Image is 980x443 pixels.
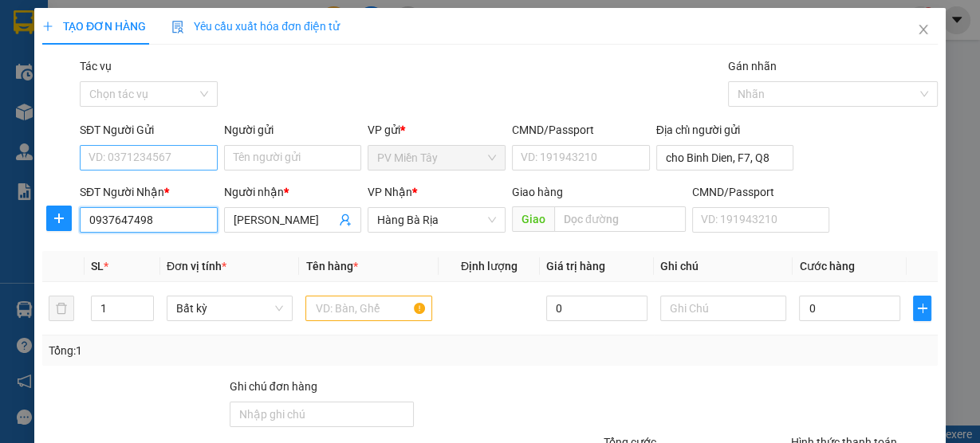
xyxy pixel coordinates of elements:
div: SĐT Người Gửi [80,121,218,139]
div: Người gửi [224,121,362,139]
div: CMND/Passport [692,183,830,201]
span: Định lượng [461,260,518,272]
button: Close [901,8,946,53]
span: user-add [339,214,352,226]
span: Tên hàng [305,260,357,272]
label: Ghi chú đơn hàng [230,380,317,393]
span: SL [91,260,104,272]
button: plus [913,296,931,321]
input: VD: Bàn, Ghế [305,296,432,321]
input: Dọc đường [554,206,686,232]
input: Địa chỉ của người gửi [656,145,794,171]
div: CMND/Passport [512,121,650,139]
span: Yêu cầu xuất hóa đơn điện tử [171,20,340,33]
span: Đơn vị tính [167,260,226,272]
span: Bất kỳ [176,296,284,320]
label: Gán nhãn [728,60,777,73]
div: Địa chỉ người gửi [656,121,794,139]
th: Ghi chú [654,251,793,282]
input: Ghi Chú [660,296,787,321]
span: PV Miền Tây [377,146,496,170]
span: Cước hàng [799,260,854,272]
input: 0 [546,296,647,321]
span: plus [42,21,53,32]
div: Tổng: 1 [49,342,380,359]
span: Hàng Bà Rịa [377,208,496,232]
span: plus [47,212,71,225]
span: close [917,23,930,36]
span: Giao [512,206,554,232]
label: Tác vụ [80,60,112,73]
div: Người nhận [224,183,362,201]
span: Giá trị hàng [546,260,605,272]
span: TẠO ĐƠN HÀNG [42,20,146,33]
span: plus [914,302,931,315]
span: Giao hàng [512,186,563,198]
div: SĐT Người Nhận [80,183,218,201]
span: VP Nhận [368,186,412,198]
input: Ghi chú đơn hàng [230,402,414,427]
button: plus [46,206,72,231]
div: VP gửi [368,121,506,139]
button: delete [49,296,74,321]
img: icon [171,21,184,33]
